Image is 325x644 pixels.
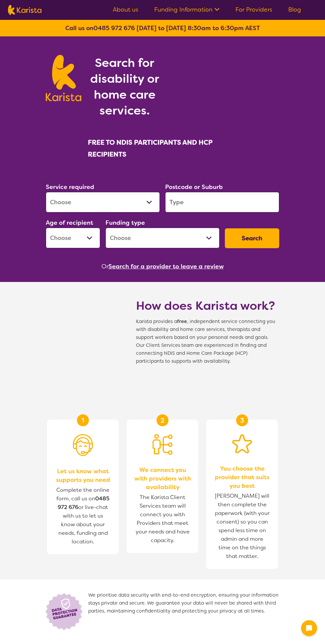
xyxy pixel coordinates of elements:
span: The Karista Client Services team will connect you with Providers that meet your needs and have ca... [133,491,192,546]
a: About us [113,6,138,14]
img: Karista logo [8,5,41,15]
label: Age of recipient [46,219,93,227]
div: 3 [236,414,248,426]
span: We prioritise data security with end-to-end encryption, ensuring your information stays private a... [88,591,282,631]
h1: Search for disability or home care services. [89,55,160,118]
a: 0485 972 676 [94,24,135,32]
button: Search for a provider to leave a review [108,261,224,271]
img: Person being matched to services icon [153,434,172,455]
label: Funding type [105,219,145,227]
div: 2 [157,414,168,426]
a: Funding Information [154,6,220,14]
a: Blog [288,6,301,14]
img: Person with headset icon [73,434,93,456]
img: Star icon [232,434,252,453]
div: 1 [77,414,89,426]
label: Postcode or Suburb [165,183,223,191]
img: Lock icon [43,591,88,631]
span: [PERSON_NAME] will then complete the paperwork (with your consent) so you can spend less time on ... [213,490,271,562]
span: Or [101,261,108,271]
iframe: Karista - How to search - Mobile [43,298,136,404]
b: free [177,318,187,325]
span: Karista provides a , independent service connecting you with disability and home care services, t... [136,318,275,365]
b: Call us on [DATE] to [DATE] 8:30am to 6:30pm AEST [65,24,260,32]
span: Let us know what supports you need [54,467,112,484]
span: Complete the online form, call us on or live-chat with us to let us know about your needs, fundin... [56,486,109,545]
span: We connect you with providers with availability [133,466,192,491]
img: Karista logo [46,55,81,101]
h1: How does Karista work? [136,298,275,314]
button: Search [225,228,279,248]
input: Type [165,192,279,212]
label: Service required [46,183,94,191]
span: You choose the provider that suits you best [213,464,271,490]
a: For Providers [235,6,272,14]
b: FREE TO NDIS PARTICIPANTS AND HCP RECIPIENTS [88,138,212,159]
